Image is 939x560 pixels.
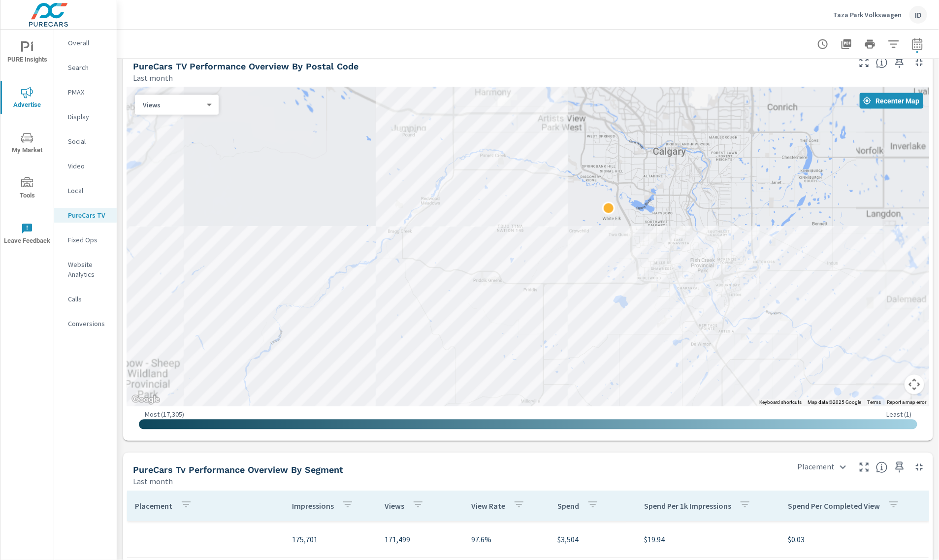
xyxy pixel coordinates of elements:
[54,159,117,173] div: Video
[143,100,203,109] p: Views
[68,38,109,48] p: Overall
[68,161,109,171] p: Video
[54,292,117,306] div: Calls
[68,186,109,196] p: Local
[54,208,117,223] div: PureCars TV
[133,465,343,475] h5: PureCars Tv Performance Overview By Segment
[54,109,117,124] div: Display
[791,459,852,476] div: Placement
[135,501,172,511] p: Placement
[54,257,117,282] div: Website Analytics
[292,534,369,546] p: 175,701
[68,136,109,146] p: Social
[3,87,51,111] span: Advertise
[68,235,109,245] p: Fixed Ops
[557,534,628,546] p: $3,504
[876,57,888,68] span: Understand PureCars TV performance data by postal code. Individual postal codes can be selected a...
[860,34,880,54] button: Print Report
[471,534,542,546] p: 97.6%
[68,112,109,122] p: Display
[68,260,109,279] p: Website Analytics
[54,316,117,331] div: Conversions
[54,183,117,198] div: Local
[471,501,505,511] p: View Rate
[145,410,184,419] p: Most ( 17,305 )
[130,394,162,406] a: Open this area in Google Maps (opens a new window)
[54,232,117,247] div: Fixed Ops
[892,55,907,70] span: Save this to your personalized report
[68,63,109,72] p: Search
[3,223,51,247] span: Leave Feedback
[808,400,861,405] span: Map data ©2025 Google
[68,87,109,97] p: PMAX
[788,534,921,546] p: $0.03
[0,30,54,256] div: nav menu
[54,60,117,75] div: Search
[130,394,162,406] img: Google
[867,400,881,405] a: Terms (opens in new tab)
[68,319,109,329] p: Conversions
[644,501,731,511] p: Spend Per 1k Impressions
[886,410,911,419] p: Least ( 1 )
[133,61,358,71] h5: PureCars TV Performance Overview By Postal Code
[3,177,51,201] span: Tools
[837,34,856,54] button: "Export Report to PDF"
[887,400,926,405] a: Report a map error
[133,72,173,84] p: Last month
[884,34,904,54] button: Apply Filters
[759,399,802,406] button: Keyboard shortcuts
[856,55,872,70] button: Make Fullscreen
[788,501,880,511] p: Spend Per Completed View
[68,210,109,220] p: PureCars TV
[864,97,919,105] span: Recenter Map
[909,6,927,24] div: ID
[54,35,117,50] div: Overall
[907,34,927,54] button: Select Date Range
[3,41,51,66] span: PURE Insights
[856,460,872,475] button: Make Fullscreen
[68,294,109,304] p: Calls
[644,534,772,546] p: $19.94
[892,460,907,475] span: Save this to your personalized report
[135,100,211,110] div: Views
[911,55,927,70] button: Minimize Widget
[911,460,927,475] button: Minimize Widget
[905,375,924,395] button: Map camera controls
[292,501,334,511] p: Impressions
[833,10,902,19] p: Taza Park Volkswagen
[385,534,455,546] p: 171,499
[54,85,117,99] div: PMAX
[3,132,51,156] span: My Market
[133,476,173,488] p: Last month
[54,134,117,149] div: Social
[557,501,579,511] p: Spend
[876,461,888,473] span: This is a summary of PureCars TV performance by various segments. Use the dropdown in the top rig...
[385,501,404,511] p: Views
[860,93,923,109] button: Recenter Map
